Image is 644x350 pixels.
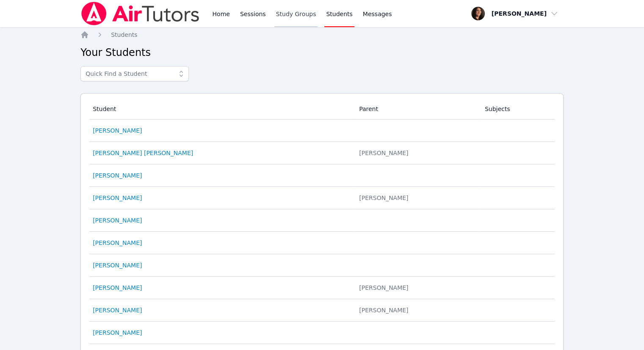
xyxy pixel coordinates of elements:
a: [PERSON_NAME] [93,194,142,202]
tr: [PERSON_NAME] [89,254,555,277]
a: Students [111,31,137,39]
a: [PERSON_NAME] [93,283,142,292]
tr: [PERSON_NAME] [89,119,555,142]
div: [PERSON_NAME] [359,283,475,292]
tr: [PERSON_NAME] [89,209,555,232]
a: [PERSON_NAME] [93,239,142,247]
tr: [PERSON_NAME] [89,322,555,344]
div: [PERSON_NAME] [359,306,475,314]
span: Students [111,31,137,38]
tr: [PERSON_NAME] [89,232,555,254]
tr: [PERSON_NAME] [PERSON_NAME] [89,277,555,299]
tr: [PERSON_NAME] [89,164,555,187]
a: [PERSON_NAME] [PERSON_NAME] [93,149,193,157]
a: [PERSON_NAME] [93,126,142,135]
a: [PERSON_NAME] [93,216,142,225]
a: [PERSON_NAME] [93,261,142,269]
div: [PERSON_NAME] [359,194,475,202]
h2: Your Students [80,46,564,59]
input: Quick Find a Student [80,66,189,81]
a: [PERSON_NAME] [93,171,142,180]
th: Parent [354,99,480,119]
a: [PERSON_NAME] [93,328,142,337]
div: [PERSON_NAME] [359,149,475,157]
tr: [PERSON_NAME] [PERSON_NAME] [PERSON_NAME] [89,142,555,164]
th: Subjects [480,99,555,119]
a: [PERSON_NAME] [93,306,142,314]
span: Messages [363,10,392,18]
tr: [PERSON_NAME] [PERSON_NAME] [89,299,555,322]
img: Air Tutors [80,2,200,25]
tr: [PERSON_NAME] [PERSON_NAME] [89,187,555,209]
th: Student [89,99,354,119]
nav: Breadcrumb [80,31,564,39]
